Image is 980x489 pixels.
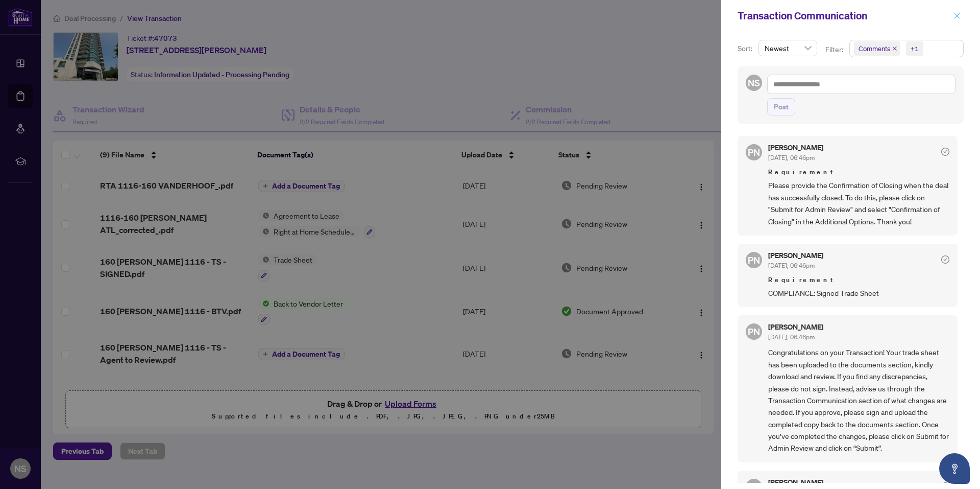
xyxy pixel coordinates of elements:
[768,167,949,177] span: Requirement
[768,144,823,151] h5: [PERSON_NAME]
[941,255,949,264] span: check-circle
[738,43,754,54] p: Sort:
[768,323,823,331] h5: [PERSON_NAME]
[765,40,811,56] span: Newest
[768,333,815,341] span: [DATE], 06:46pm
[768,275,949,285] span: Requirement
[748,76,760,90] span: NS
[768,179,949,227] span: Please provide the Confirmation of Closing when the deal has successfully closed. To do this, ple...
[911,43,919,54] div: +1
[768,479,823,486] h5: [PERSON_NAME]
[859,43,890,54] span: Comments
[768,346,949,454] span: Congratulations on your Transaction! Your trade sheet has been uploaded to the documents section,...
[768,154,815,161] span: [DATE], 06:46pm
[748,324,760,339] span: PN
[892,46,897,51] span: close
[767,98,795,115] button: Post
[748,145,760,159] span: PN
[854,41,900,56] span: Comments
[953,12,961,19] span: close
[825,44,845,55] p: Filter:
[939,453,970,484] button: Open asap
[768,287,949,299] span: COMPLIANCE: Signed Trade Sheet
[941,148,949,156] span: check-circle
[738,8,950,24] div: Transaction Communication
[768,262,815,269] span: [DATE], 06:46pm
[748,253,760,267] span: PN
[768,252,823,259] h5: [PERSON_NAME]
